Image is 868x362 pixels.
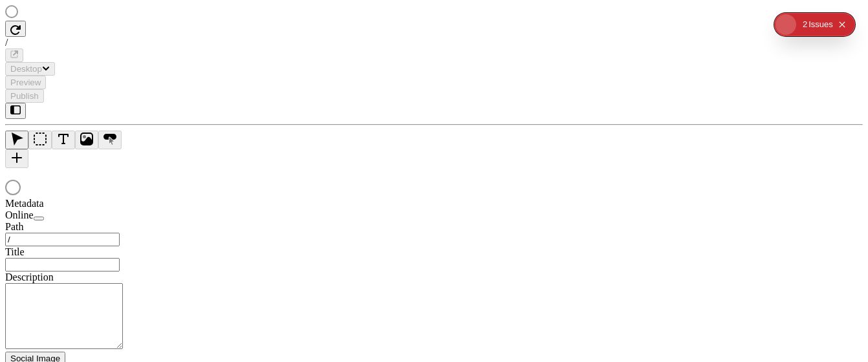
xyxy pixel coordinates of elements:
[5,209,34,220] span: Online
[10,78,41,87] span: Preview
[5,221,23,232] span: Path
[75,131,98,149] button: Image
[10,64,42,74] span: Desktop
[10,91,39,101] span: Publish
[5,62,55,76] button: Desktop
[98,131,122,149] button: Button
[5,271,54,282] span: Description
[5,198,160,209] div: Metadata
[5,89,44,103] button: Publish
[5,37,863,48] div: /
[5,76,46,89] button: Preview
[52,131,75,149] button: Text
[5,246,25,257] span: Title
[28,131,52,149] button: Box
